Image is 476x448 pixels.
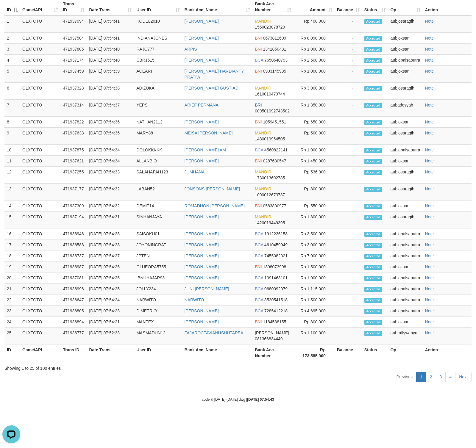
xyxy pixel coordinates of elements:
a: Previous [393,372,416,382]
td: aubiqbalsaputra [388,272,423,283]
td: 16 [4,228,20,239]
td: 6 [4,83,20,100]
td: aubiqbalsaputra [388,228,423,239]
td: 471937174 [60,55,87,66]
td: [DATE] 07:54:40 [87,55,134,66]
a: [PERSON_NAME] [185,36,219,40]
td: Rp 800,000 [294,184,335,200]
td: 471937875 [60,145,87,156]
a: JUMHANA [185,170,205,174]
td: DEMIT14 [134,200,182,212]
td: 13 [4,184,20,200]
a: [PERSON_NAME] [185,19,219,24]
span: Accepted [364,58,382,63]
span: Accepted [364,287,382,292]
span: Copy 1398073998 to clipboard [263,264,286,269]
td: 5 [4,66,20,83]
td: [DATE] 07:54:32 [87,184,134,200]
a: ARIEF PERMANA [185,103,219,107]
td: - [335,44,362,55]
td: OLXTOTO [20,200,60,212]
span: Copy 1480019954505 to clipboard [255,137,285,141]
td: [DATE] 07:54:34 [87,156,134,167]
td: DOLOKKKKK [134,145,182,156]
td: MARY88 [134,128,182,145]
td: aubjoksan [388,33,423,44]
td: - [335,145,362,156]
td: Rp 3,000,000 [294,239,335,250]
a: Note [425,58,434,62]
td: Rp 536,000 [294,167,335,184]
span: Copy 4560822141 to clipboard [264,148,288,152]
td: - [335,184,362,200]
td: OLXTOTO [20,184,60,200]
td: OLXTOTO [20,66,60,83]
a: Next [455,372,472,382]
span: BCA [255,231,263,236]
span: Copy 0680092079 to clipboard [264,286,288,291]
td: [DATE] 07:54:28 [87,239,134,250]
td: aubjoksan [388,200,423,212]
span: BNI [255,120,262,124]
td: 8 [4,117,20,128]
span: Copy 4610459949 to clipboard [264,242,288,247]
a: Note [425,308,434,313]
span: Copy 1730013602785 to clipboard [255,176,285,180]
td: - [335,200,362,212]
a: JONSONS [PERSON_NAME] [185,187,240,191]
a: [PERSON_NAME] [185,308,219,313]
td: 20 [4,272,20,283]
td: aubjoksan [388,44,423,55]
td: 471936987 [60,261,87,272]
td: - [335,15,362,33]
td: 1 [4,15,20,33]
td: JOLLY234 [134,283,182,295]
span: Accepted [364,159,382,164]
td: Rp 1,800,000 [294,212,335,228]
a: Note [425,187,434,191]
td: OLXTOTO [20,117,60,128]
span: BNI [255,203,262,208]
td: - [335,283,362,295]
td: 21 [4,283,20,295]
td: aubiqbalsaputra [388,145,423,156]
a: Note [425,159,434,163]
a: [PERSON_NAME] [185,120,219,124]
span: Accepted [364,243,382,248]
td: - [335,117,362,128]
a: [PERSON_NAME] [185,242,219,247]
a: Note [425,214,434,219]
td: 471937255 [60,167,87,184]
td: aubjoksan [388,117,423,128]
td: [DATE] 07:54:38 [87,83,134,100]
a: [PERSON_NAME] [185,159,219,163]
td: OLXTOTO [20,250,60,261]
td: 11 [4,156,20,167]
td: - [335,261,362,272]
a: [PERSON_NAME] HARDIANTY PRATIWI [185,69,244,79]
td: OLXTOTO [20,228,60,239]
td: 15 [4,212,20,228]
td: Rp 1,450,000 [294,156,335,167]
span: Copy 1420019449395 to clipboard [255,220,285,225]
td: - [335,239,362,250]
td: aubiqbalsaputra [388,239,423,250]
td: Rp 1,000,000 [294,66,335,83]
td: - [335,33,362,44]
span: Copy 0903145985 to clipboard [263,69,286,73]
a: [PERSON_NAME] [185,214,219,219]
a: [PERSON_NAME] [185,319,219,324]
td: - [335,250,362,261]
td: [DATE] 07:54:27 [87,250,134,261]
td: - [335,100,362,117]
span: BRI [255,103,262,107]
a: MEISA [PERSON_NAME] [185,131,233,135]
td: aubjosaragih [388,128,423,145]
td: aubjoksan [388,156,423,167]
td: Rp 1,500,000 [294,261,335,272]
td: OLXTOTO [20,55,60,66]
td: [DATE] 07:54:41 [87,33,134,44]
a: Note [425,36,434,40]
td: OLXTOTO [20,128,60,145]
td: 19 [4,261,20,272]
